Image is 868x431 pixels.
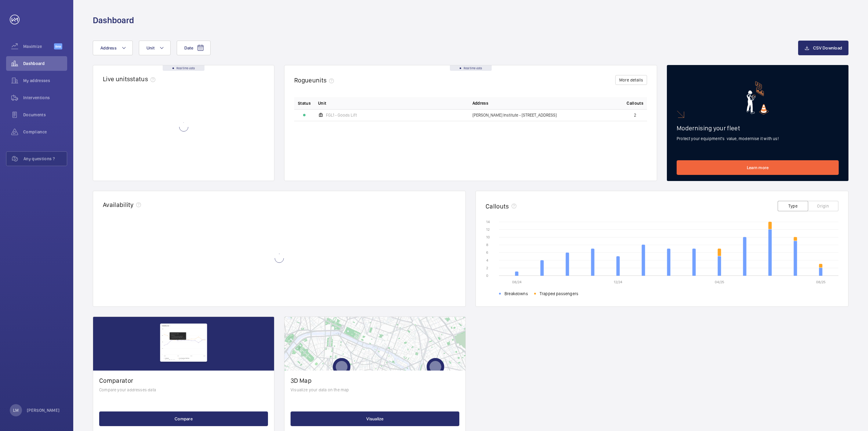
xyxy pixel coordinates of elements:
[450,65,492,71] div: Real time data
[23,129,67,135] span: Compliance
[13,407,19,413] p: LM
[486,250,488,255] text: 6
[312,76,337,84] span: units
[23,95,67,101] span: Interventions
[99,411,268,426] button: Compare
[615,75,647,85] button: More details
[512,280,522,284] text: 08/24
[103,201,134,208] h2: Availability
[472,113,557,117] span: [PERSON_NAME] Institute - [STREET_ADDRESS]
[808,201,838,211] button: Origin
[294,76,336,84] h2: Rogue
[23,78,67,84] span: My addresses
[291,377,459,384] h2: 3D Map
[139,41,171,55] button: Unit
[486,258,488,263] text: 4
[816,280,826,284] text: 08/25
[184,45,193,50] span: Date
[100,45,117,50] span: Address
[146,45,154,50] span: Unit
[486,266,488,270] text: 2
[24,156,67,162] span: Any questions ?
[747,81,769,114] img: marketing-card.svg
[291,387,459,393] p: Visualize your data on the map
[23,43,54,49] span: Maximize
[486,235,490,239] text: 10
[798,41,848,55] button: CSV Download
[778,201,808,211] button: Type
[103,75,158,83] h2: Live units
[627,100,643,106] span: Callouts
[99,377,268,384] h2: Comparator
[93,41,133,55] button: Address
[505,291,528,297] span: Breakdowns
[93,15,134,26] h1: Dashboard
[291,411,459,426] button: Visualize
[163,65,204,71] div: Real time data
[715,280,724,284] text: 04/25
[677,136,839,142] p: Protect your equipment's value, modernise it with us!
[54,43,62,49] span: Beta
[634,113,636,117] span: 2
[298,100,311,106] p: Status
[130,75,158,83] span: status
[23,112,67,118] span: Documents
[677,160,839,175] a: Learn more
[614,280,622,284] text: 12/24
[486,202,509,210] h2: Callouts
[486,273,488,278] text: 0
[326,113,357,117] span: FGL1 - Goods Lift
[99,387,268,393] p: Compare your addresses data
[177,41,211,55] button: Date
[27,407,60,413] p: [PERSON_NAME]
[472,100,488,106] span: Address
[486,243,488,247] text: 8
[486,227,490,232] text: 12
[813,45,842,50] span: CSV Download
[540,291,578,297] span: Trapped passengers
[486,220,490,224] text: 14
[23,60,67,67] span: Dashboard
[677,124,839,132] h2: Modernising your fleet
[318,100,326,106] span: Unit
